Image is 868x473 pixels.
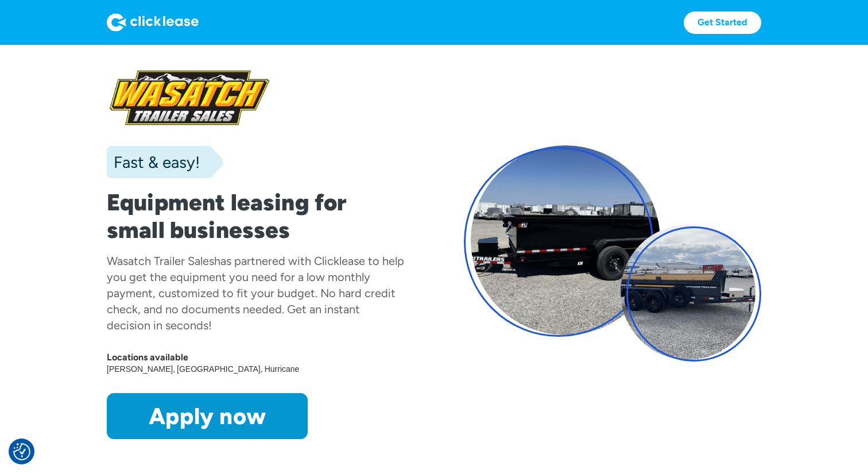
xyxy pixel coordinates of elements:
[107,363,177,375] div: [PERSON_NAME]
[107,151,200,174] div: Fast & easy!
[177,363,265,375] div: [GEOGRAPHIC_DATA]
[107,393,308,439] a: Apply now
[107,13,199,32] img: Logo
[265,363,301,375] div: Hurricane
[13,443,30,460] img: Revisit consent button
[684,11,761,34] a: Get Started
[13,443,30,460] button: Consent Preferences
[107,189,404,244] h1: Equipment leasing for small businesses
[107,254,214,268] div: Wasatch Trailer Sales
[107,254,404,332] div: has partnered with Clicklease to help you get the equipment you need for a low monthly payment, c...
[107,352,404,363] div: Locations available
